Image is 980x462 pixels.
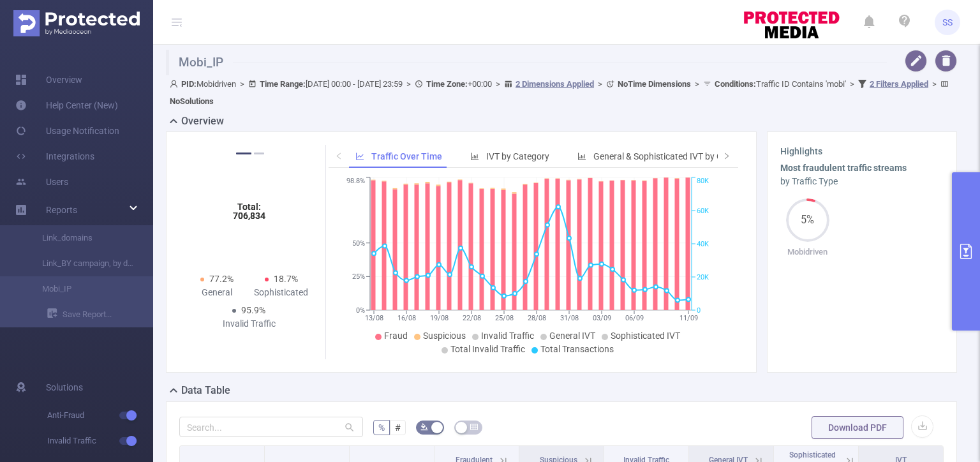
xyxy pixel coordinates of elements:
i: icon: bar-chart [577,152,586,161]
h3: Highlights [780,145,944,158]
a: Link_domains [26,225,138,251]
tspan: 31/08 [560,314,579,322]
span: IVT by Category [486,151,549,161]
span: General & Sophisticated IVT by Category [593,151,753,161]
span: 95.9% [241,305,265,315]
div: by Traffic Type [780,175,944,188]
a: Reports [46,197,77,223]
tspan: 11/09 [679,314,698,322]
span: 77.2% [209,274,234,284]
span: Solutions [46,375,83,400]
span: Traffic ID Contains 'mobi' [715,79,846,89]
a: Link_BY campaign, by domain [26,251,138,276]
u: 2 Filters Applied [870,79,928,89]
span: > [492,79,504,89]
tspan: 0 [697,306,701,315]
tspan: 80K [697,177,709,186]
b: No Time Dimensions [618,79,691,89]
i: icon: table [470,423,478,431]
span: Total Invalid Traffic [450,344,525,354]
tspan: 22/08 [463,314,481,322]
tspan: 13/08 [365,314,383,322]
b: No Solutions [170,96,214,106]
span: Sophisticated IVT [611,331,680,341]
tspan: Total: [237,202,261,212]
i: icon: right [723,152,731,160]
span: Anti-Fraud [47,403,153,428]
h1: Mobi_IP [166,50,887,75]
a: Mobi_IP [26,276,138,302]
div: Invalid Traffic [217,317,281,331]
tspan: 0% [356,306,365,315]
b: PID: [181,79,197,89]
b: Time Range: [260,79,306,89]
button: Download PDF [812,416,903,439]
span: Fraud [384,331,408,341]
tspan: 60K [697,207,709,215]
a: Users [15,169,68,195]
span: > [594,79,606,89]
tspan: 06/09 [625,314,644,322]
div: Sophisticated [249,286,313,299]
i: icon: line-chart [355,152,364,161]
tspan: 706,834 [233,211,265,221]
b: Time Zone: [426,79,468,89]
b: Most fraudulent traffic streams [780,163,907,173]
a: Save Report... [47,302,153,327]
span: 5% [786,215,829,225]
i: icon: user [170,80,181,88]
span: > [236,79,248,89]
u: 2 Dimensions Applied [516,79,594,89]
img: Protected Media [13,10,140,36]
h2: Overview [181,114,224,129]
span: Invalid Traffic [47,428,153,454]
tspan: 16/08 [397,314,416,322]
b: Conditions : [715,79,756,89]
h2: Data Table [181,383,230,398]
a: Usage Notification [15,118,119,144]
i: icon: left [335,152,343,160]
a: Help Center (New) [15,93,118,118]
button: 2 [254,153,264,154]
tspan: 50% [352,239,365,248]
span: Suspicious [423,331,466,341]
span: Traffic Over Time [371,151,442,161]
tspan: 20K [697,273,709,281]
span: > [691,79,703,89]
tspan: 98.8% [346,177,365,186]
span: Total Transactions [540,344,614,354]
p: Mobidriven [780,246,835,258]
span: Mobidriven [DATE] 00:00 - [DATE] 23:59 +00:00 [170,79,952,106]
span: # [395,422,401,433]
a: Integrations [15,144,94,169]
a: Overview [15,67,82,93]
span: 18.7% [274,274,298,284]
span: > [928,79,940,89]
input: Search... [179,417,363,437]
tspan: 03/09 [593,314,611,322]
span: Reports [46,205,77,215]
button: 1 [236,153,251,154]
tspan: 28/08 [528,314,546,322]
span: General IVT [549,331,595,341]
span: % [378,422,385,433]
i: icon: bar-chart [470,152,479,161]
tspan: 25% [352,273,365,281]
span: > [846,79,858,89]
tspan: 19/08 [430,314,449,322]
tspan: 40K [697,240,709,248]
i: icon: bg-colors [420,423,428,431]
span: > [403,79,415,89]
tspan: 25/08 [495,314,514,322]
span: Invalid Traffic [481,331,534,341]
span: SS [942,10,953,35]
div: General [184,286,249,299]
